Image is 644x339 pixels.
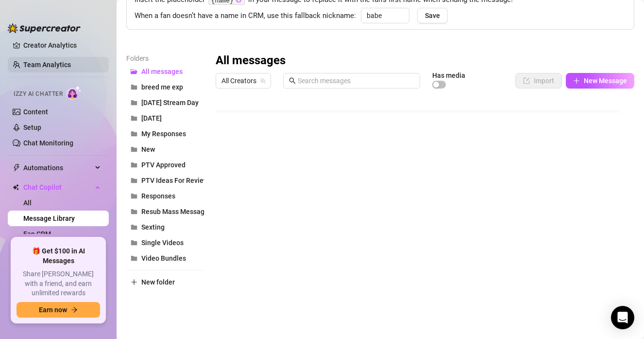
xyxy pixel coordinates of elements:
[515,73,562,89] button: Import
[126,188,204,204] button: Responses
[126,157,204,173] button: PTV Approved
[126,219,204,235] button: Sexting
[141,192,175,200] span: Responses
[131,68,137,75] span: folder-open
[131,161,137,168] span: folder
[131,279,137,285] span: plus
[131,99,137,106] span: folder
[131,193,137,199] span: folder
[23,179,92,195] span: Chat Copilot
[141,239,184,247] span: Single Videos
[126,110,204,126] button: [DATE]
[131,255,137,262] span: folder
[432,72,465,78] article: Has media
[141,99,199,107] span: [DATE] Stream Day
[126,173,204,188] button: PTV Ideas For Review
[131,130,137,137] span: folder
[131,224,137,231] span: folder
[131,146,137,153] span: folder
[298,75,414,86] input: Search messages
[23,37,101,53] a: Creator Analytics
[126,204,204,219] button: Resub Mass Messages
[126,274,204,290] button: New folder
[141,130,186,138] span: My Responses
[425,12,440,19] span: Save
[67,86,82,100] img: AI Chatter
[126,250,204,266] button: Video Bundles
[71,306,78,313] span: arrow-right
[141,145,155,153] span: New
[131,115,137,122] span: folder
[141,68,183,75] span: All messages
[126,95,204,110] button: [DATE] Stream Day
[126,126,204,142] button: My Responses
[221,73,265,88] span: All Creators
[131,239,137,246] span: folder
[135,10,356,22] span: When a fan doesn’t have a name in CRM, use this fallback nickname:
[17,247,100,266] span: 🎁 Get $100 in AI Messages
[141,208,212,215] span: Resub Mass Messages
[566,73,634,89] button: New Message
[8,23,81,33] img: logo-BBDzfeDw.svg
[611,306,634,329] div: Open Intercom Messenger
[141,177,208,184] span: PTV Ideas For Review
[289,77,296,84] span: search
[131,208,137,215] span: folder
[23,124,41,131] a: Setup
[13,164,20,172] span: thunderbolt
[23,214,75,222] a: Message Library
[126,64,204,79] button: All messages
[17,302,100,318] button: Earn nowarrow-right
[141,223,165,231] span: Sexting
[14,89,63,99] span: Izzy AI Chatter
[417,8,448,23] button: Save
[23,108,48,116] a: Content
[141,278,175,286] span: New folder
[13,184,19,191] img: Chat Copilot
[573,77,580,84] span: plus
[23,160,92,176] span: Automations
[23,199,32,207] a: All
[39,306,67,314] span: Earn now
[141,83,183,91] span: breed me exp
[260,78,266,84] span: team
[141,254,186,262] span: Video Bundles
[126,53,204,64] article: Folders
[23,230,51,238] a: Fan CRM
[141,161,186,169] span: PTV Approved
[131,177,137,184] span: folder
[126,79,204,95] button: breed me exp
[23,139,73,147] a: Chat Monitoring
[126,235,204,250] button: Single Videos
[131,84,137,90] span: folder
[216,53,286,69] h3: All messages
[126,142,204,157] button: New
[584,77,627,85] span: New Message
[141,114,162,122] span: [DATE]
[17,269,100,298] span: Share [PERSON_NAME] with a friend, and earn unlimited rewards
[23,61,71,69] a: Team Analytics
